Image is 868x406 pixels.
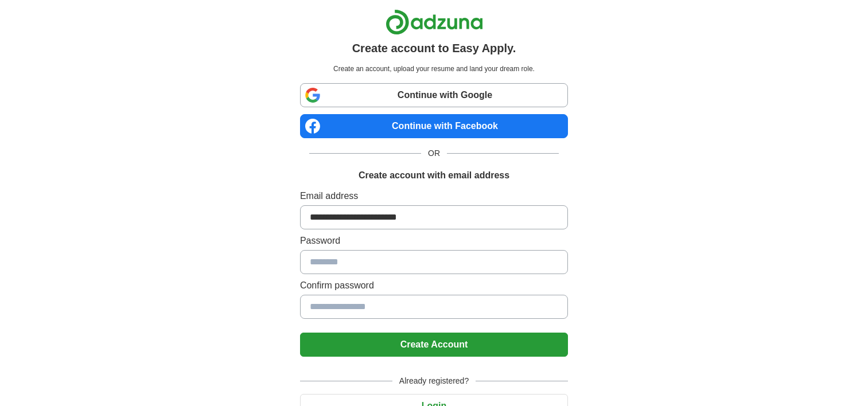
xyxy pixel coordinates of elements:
span: Already registered? [392,375,476,387]
button: Create Account [300,333,568,357]
h1: Create account to Easy Apply. [352,40,516,57]
a: Continue with Google [300,83,568,107]
a: Continue with Facebook [300,114,568,138]
label: Confirm password [300,279,568,292]
img: Adzuna logo [386,9,483,35]
h1: Create account with email address [359,169,509,182]
p: Create an account, upload your resume and land your dream role. [302,64,566,74]
span: OR [421,147,447,159]
label: Password [300,234,568,248]
label: Email address [300,189,568,203]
